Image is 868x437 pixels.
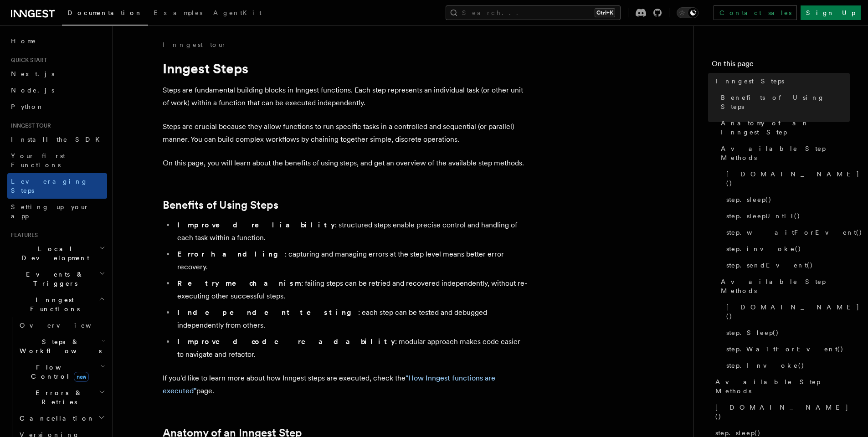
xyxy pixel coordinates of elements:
span: new [74,372,89,382]
p: Steps are crucial because they allow functions to run specific tasks in a controlled and sequenti... [163,120,527,146]
span: Benefits of Using Steps [721,93,850,111]
a: Overview [16,317,107,334]
strong: Improved reliability [177,221,335,229]
a: step.Sleep() [723,324,850,341]
a: Contact sales [714,5,797,20]
strong: Retry mechanism [177,279,301,288]
a: [DOMAIN_NAME]() [723,299,850,324]
a: Next.js [7,66,107,82]
span: Python [11,103,44,110]
span: step.Sleep() [726,328,779,337]
span: Local Development [7,244,99,262]
li: : failing steps can be retried and recovered independently, without re-executing other successful... [175,277,527,303]
strong: Independent testing [177,308,358,317]
a: step.WaitForEvent() [723,341,850,357]
span: Steps & Workflows [16,337,102,355]
span: step.sleepUntil() [726,211,801,221]
a: Examples [148,3,208,25]
span: Node.js [11,87,54,94]
a: AgentKit [208,3,267,25]
li: : modular approach makes code easier to navigate and refactor. [175,335,527,361]
button: Toggle dark mode [677,7,699,18]
button: Events & Triggers [7,266,107,292]
a: Documentation [62,3,148,26]
span: step.Invoke() [726,361,805,370]
li: : structured steps enable precise control and handling of each task within a function. [175,219,527,244]
a: Anatomy of an Inngest Step [717,115,850,140]
a: Leveraging Steps [7,173,107,199]
button: Flow Controlnew [16,359,107,385]
span: Cancellation [16,414,95,423]
span: Inngest tour [7,122,51,129]
span: [DOMAIN_NAME]() [726,170,860,188]
span: step.sendEvent() [726,261,813,270]
span: Overview [20,322,113,329]
span: Home [11,36,36,46]
a: Python [7,98,107,115]
button: Search...Ctrl+K [446,5,621,20]
span: AgentKit [213,9,262,16]
a: Home [7,33,107,49]
span: step.sleep() [726,195,772,204]
a: Available Step Methods [717,273,850,299]
a: Benefits of Using Steps [163,199,278,211]
h1: Inngest Steps [163,60,527,77]
a: step.sleep() [723,191,850,208]
a: step.Invoke() [723,357,850,374]
span: Your first Functions [11,152,65,169]
span: Anatomy of an Inngest Step [721,118,850,137]
span: [DOMAIN_NAME]() [715,403,850,421]
button: Steps & Workflows [16,334,107,359]
span: Examples [154,9,202,16]
span: [DOMAIN_NAME]() [726,303,860,321]
strong: Improved code readability [177,337,395,346]
p: On this page, you will learn about the benefits of using steps, and get an overview of the availa... [163,157,527,170]
a: Available Step Methods [717,140,850,166]
span: Leveraging Steps [11,178,88,194]
span: Next.js [11,70,54,77]
span: Install the SDK [11,136,105,143]
h4: On this page [712,58,850,73]
button: Errors & Retries [16,385,107,410]
button: Local Development [7,241,107,266]
li: : each step can be tested and debugged independently from others. [175,306,527,332]
span: Flow Control [16,363,100,381]
span: Available Step Methods [721,277,850,295]
a: Inngest tour [163,40,226,49]
a: [DOMAIN_NAME]() [712,399,850,425]
button: Inngest Functions [7,292,107,317]
p: If you'd like to learn more about how Inngest steps are executed, check the page. [163,372,527,397]
a: Setting up your app [7,199,107,224]
span: Events & Triggers [7,270,99,288]
span: step.invoke() [726,244,801,253]
kbd: Ctrl+K [595,8,615,17]
a: Sign Up [801,5,861,20]
span: Setting up your app [11,203,89,220]
a: Inngest Steps [712,73,850,89]
a: step.waitForEvent() [723,224,850,241]
a: Your first Functions [7,148,107,173]
li: : capturing and managing errors at the step level means better error recovery. [175,248,527,273]
a: step.sleepUntil() [723,208,850,224]
span: Features [7,231,38,239]
span: Quick start [7,57,47,64]
span: Inngest Functions [7,295,98,314]
a: [DOMAIN_NAME]() [723,166,850,191]
button: Cancellation [16,410,107,427]
a: Node.js [7,82,107,98]
span: Documentation [67,9,143,16]
span: Errors & Retries [16,388,99,406]
strong: Error handling [177,250,285,258]
a: step.invoke() [723,241,850,257]
p: Steps are fundamental building blocks in Inngest functions. Each step represents an individual ta... [163,84,527,109]
a: Benefits of Using Steps [717,89,850,115]
a: Install the SDK [7,131,107,148]
span: Available Step Methods [721,144,850,162]
span: Inngest Steps [715,77,784,86]
span: step.waitForEvent() [726,228,863,237]
a: step.sendEvent() [723,257,850,273]
span: Available Step Methods [715,377,850,396]
a: Available Step Methods [712,374,850,399]
span: step.WaitForEvent() [726,344,844,354]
